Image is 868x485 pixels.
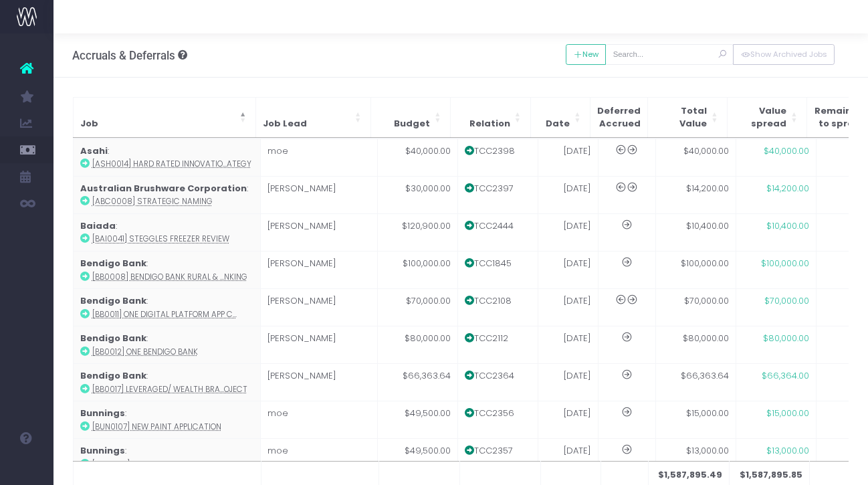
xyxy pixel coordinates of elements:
[80,144,108,157] strong: Asahi
[92,347,198,357] abbr: [BB0012] One Bendigo Bank
[260,213,377,251] td: [PERSON_NAME]
[92,459,221,470] abbr: [BUN0107] New Paint Application
[92,421,221,432] abbr: [BUN0107] New Paint Application
[655,138,736,176] td: $40,000.00
[73,364,260,401] td: :
[764,294,809,308] span: $70,000.00
[538,138,598,176] td: [DATE]
[263,117,307,130] span: Job Lead
[655,138,736,138] th: Total Value: Activate to sort: Activate to sort: Activate to sort
[648,97,728,137] th: Total Value: Activate to sort: Activate to sort: Activate to sort
[761,257,809,270] span: $100,000.00
[80,369,146,382] strong: Bendigo Bank
[73,289,260,326] td: :
[766,407,809,420] span: $15,000.00
[538,138,598,138] th: Date: Activate to sort: Activate to sort: Activate to sort
[457,401,538,439] td: TCC2356
[766,182,809,195] span: $14,200.00
[92,196,213,207] abbr: [ABC0008] Strategic Naming
[80,332,146,345] strong: Bendigo Bank
[260,138,377,138] th: Job Lead: Activate to sort: Activate to sort: Activate to sort
[377,213,457,251] td: $120,900.00
[260,176,377,213] td: [PERSON_NAME]
[73,439,260,476] td: :
[736,138,816,138] th: Value<br />spread: Activate to sort: Activate to sort: Activate to sort
[72,49,187,62] h3: Accruals & Deferrals
[655,252,736,289] td: $100,000.00
[728,97,807,137] th: Value<br />spread: Activate to sort: Activate to sort: Activate to sort
[655,364,736,401] td: $66,363.64
[371,97,451,137] th: Budget: Activate to sort: Activate to sort: Activate to sort
[457,213,538,251] td: TCC2444
[457,252,538,289] td: TCC1845
[92,272,247,282] abbr: [BB0008] Bendigo Bank Rural & Business Banking
[538,364,598,401] td: [DATE]
[815,104,867,130] span: Remainingto spread
[590,97,648,137] th: Deferred<br /> Accrued
[538,213,598,251] td: [DATE]
[73,213,260,251] td: :
[546,117,570,130] span: Date
[457,176,538,213] td: TCC2397
[92,159,251,169] abbr: [ASH0014] Hard Rated Innovation Strategy
[73,138,260,138] th: Job: Activate to invert sorting: Activate to invert sorting: Activate to invert sorting
[451,97,530,137] th: Relation: Activate to sort: Activate to sort: Activate to sort
[73,326,260,364] td: :
[377,439,457,476] td: $49,500.00
[655,439,736,476] td: $13,000.00
[256,97,371,137] th: Job Lead: Activate to sort: Activate to sort: Activate to sort
[80,294,146,307] strong: Bendigo Bank
[751,104,786,130] span: Valuespread
[538,176,598,213] td: [DATE]
[598,138,655,138] th: Deferred<br /> Accrued
[80,219,116,232] strong: Baiada
[655,401,736,439] td: $15,000.00
[73,176,260,213] td: :
[92,309,237,320] abbr: [BB0011] One Digital Platform App CVP
[377,326,457,364] td: $80,000.00
[377,138,457,176] td: $40,000.00
[469,117,510,130] span: Relation
[763,332,809,345] span: $80,000.00
[260,439,377,476] td: moe
[457,439,538,476] td: TCC2357
[733,44,835,65] button: Show Archived Jobs
[17,458,37,478] img: images/default_profile_image.png
[764,144,809,158] span: $40,000.00
[260,401,377,439] td: moe
[260,138,377,176] td: moe
[655,104,707,130] span: Total Value
[260,289,377,326] td: [PERSON_NAME]
[457,138,538,176] td: TCC2398
[377,401,457,439] td: $49,500.00
[538,401,598,439] td: [DATE]
[655,213,736,251] td: $10,400.00
[530,97,590,137] th: Date: Activate to sort: Activate to sort: Activate to sort
[457,138,538,138] th: Relation: Activate to sort: Activate to sort: Activate to sort
[457,364,538,401] td: TCC2364
[80,117,98,130] span: Job
[597,104,641,130] span: Deferred Accrued
[605,44,734,65] input: Search...
[73,97,255,137] th: Job: Activate to invert sorting: Activate to invert sorting: Activate to invert sorting
[73,138,260,176] td: :
[260,326,377,364] td: [PERSON_NAME]
[457,326,538,364] td: TCC2112
[73,401,260,439] td: :
[457,289,538,326] td: TCC2108
[766,219,809,233] span: $10,400.00
[377,364,457,401] td: $66,363.64
[538,252,598,289] td: [DATE]
[566,44,607,65] button: New
[80,182,247,195] strong: Australian Brushware Corporation
[377,176,457,213] td: $30,000.00
[260,252,377,289] td: [PERSON_NAME]
[655,289,736,326] td: $70,000.00
[377,289,457,326] td: $70,000.00
[80,257,146,270] strong: Bendigo Bank
[80,407,125,419] strong: Bunnings
[377,252,457,289] td: $100,000.00
[394,117,430,130] span: Budget
[377,138,457,138] th: Budget: Activate to sort: Activate to sort: Activate to sort
[80,444,125,457] strong: Bunnings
